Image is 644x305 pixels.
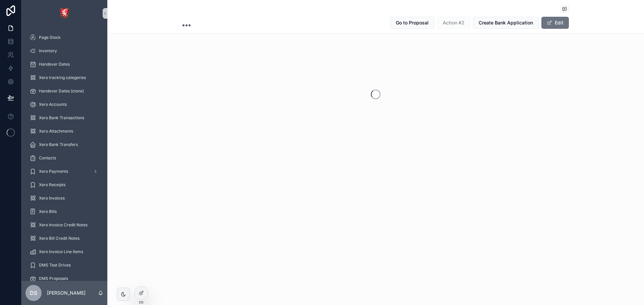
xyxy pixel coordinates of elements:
a: DMS Test Drives [25,259,103,271]
img: App logo [59,8,70,19]
span: Handover Dates [39,62,70,67]
span: DMS Test Drives [39,262,71,268]
a: Xero Attachments [25,125,103,137]
span: Go to Proposal [396,19,429,26]
button: Go to Proposal [390,17,434,29]
button: Create Bank Application [473,17,539,29]
span: Page Stock [39,35,61,40]
a: Xero Payments [25,165,103,177]
span: Xero Bank Transfers [39,142,78,147]
span: Xero Accounts [39,102,67,107]
a: Xero Invoices [25,192,103,204]
span: DS [30,289,37,297]
span: Contacts [39,155,56,161]
a: Xero Bank Transfers [25,139,103,151]
span: Handover Dates (clone) [39,88,84,94]
span: Xero Bills [39,209,57,214]
span: Xero Bank Transactions [39,115,84,121]
span: Inventory [39,48,57,54]
span: Xero Attachments [39,129,73,134]
a: Xero Receipts [25,179,103,191]
span: Xero Payments [39,169,68,174]
a: Page Stock [25,31,103,44]
span: Xero Invoice Line Items [39,249,83,254]
a: Contacts [25,152,103,164]
a: Xero Invoice Credit Notes [25,219,103,231]
a: Xero Bill Credit Notes [25,232,103,244]
div: scrollable content [21,27,107,281]
span: Xero Receipts [39,182,65,187]
span: Xero Bill Credit Notes [39,236,79,241]
span: DMS Proposals [39,276,68,281]
a: Xero Bills [25,206,103,218]
span: Xero Invoice Credit Notes [39,222,88,228]
button: Edit [541,17,569,29]
a: Xero tracking categories [25,72,103,84]
a: DMS Proposals [25,273,103,285]
a: Handover Dates [25,58,103,70]
span: Create Bank Application [479,19,533,26]
span: Xero Invoices [39,196,65,201]
p: [PERSON_NAME] [47,290,86,296]
a: Handover Dates (clone) [25,85,103,97]
span: Xero tracking categories [39,75,86,80]
a: Xero Invoice Line Items [25,246,103,258]
a: Xero Accounts [25,98,103,110]
a: Xero Bank Transactions [25,112,103,124]
a: Inventory [25,45,103,57]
